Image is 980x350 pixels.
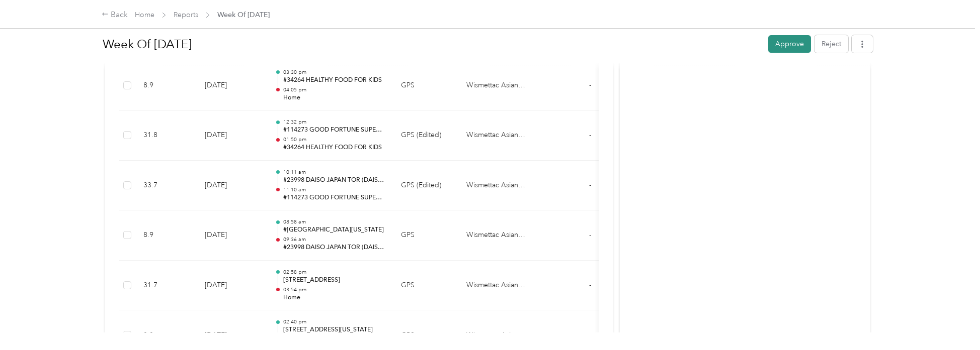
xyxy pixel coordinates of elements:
span: - [589,131,591,139]
p: 10:11 am [283,169,385,176]
td: 33.7 [135,161,197,211]
td: Wismettac Asian Foods [458,110,534,161]
span: Week Of [DATE] [217,10,270,20]
p: #114273 GOOD FORTUNE SUPERMARKET (DROP IN THE OCEAN INC) [283,193,385,202]
p: 02:58 pm [283,269,385,276]
td: GPS (Edited) [393,110,458,161]
a: Reports [174,11,198,19]
td: [DATE] [197,110,267,161]
p: 09:36 am [283,236,385,243]
p: 01:50 pm [283,136,385,143]
td: Wismettac Asian Foods [458,261,534,311]
button: Reject [814,35,848,53]
td: 8.9 [135,210,197,261]
td: [DATE] [197,161,267,211]
p: [STREET_ADDRESS] [283,276,385,285]
td: 31.7 [135,261,197,311]
p: #[GEOGRAPHIC_DATA][US_STATE] [283,225,385,235]
h1: Week Of September 22 2025 [103,32,761,56]
p: 02:40 pm [283,318,385,325]
p: 11:10 am [283,186,385,193]
td: GPS (Edited) [393,161,458,211]
td: Wismettac Asian Foods [458,210,534,261]
td: Wismettac Asian Foods [458,61,534,111]
span: - [589,181,591,189]
td: 31.8 [135,110,197,161]
button: Approve [768,35,811,53]
p: 12:32 pm [283,119,385,126]
td: [DATE] [197,61,267,111]
iframe: Everlance-gr Chat Button Frame [924,294,980,350]
span: - [589,230,591,239]
div: Back [102,9,128,21]
p: Home [283,293,385,302]
p: #34264 HEALTHY FOOD FOR KIDS [283,76,385,85]
td: Wismettac Asian Foods [458,161,534,211]
p: Home [283,93,385,102]
span: - [589,330,591,339]
p: #23998 DAISO JAPAN TOR (DAISO [US_STATE] LLC) [283,243,385,252]
p: 03:30 pm [283,69,385,76]
p: [STREET_ADDRESS][US_STATE] [283,325,385,334]
p: #114273 GOOD FORTUNE SUPERMARKET (DROP IN THE OCEAN INC) [283,126,385,135]
td: [DATE] [197,261,267,311]
td: GPS [393,210,458,261]
span: - [589,281,591,289]
p: #23998 DAISO JAPAN TOR (DAISO [US_STATE] LLC) [283,176,385,185]
p: 08:58 am [283,218,385,225]
td: 8.9 [135,61,197,111]
td: [DATE] [197,210,267,261]
td: GPS [393,261,458,311]
span: - [589,81,591,89]
p: #34264 HEALTHY FOOD FOR KIDS [283,143,385,152]
a: Home [135,11,154,19]
td: GPS [393,61,458,111]
p: 04:05 pm [283,86,385,93]
p: 03:54 pm [283,286,385,293]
